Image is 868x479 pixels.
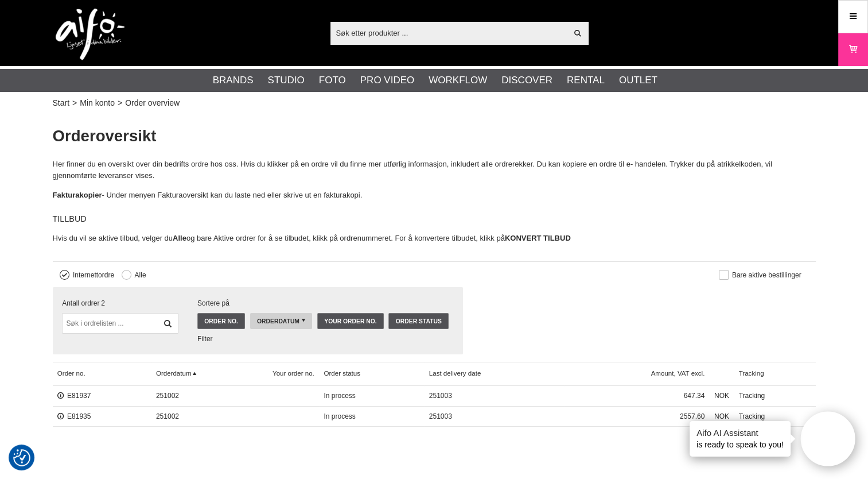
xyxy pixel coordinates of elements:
a: Foto [319,73,346,88]
label: Alle [131,271,146,279]
p: Her finner du en oversikt over din bedrifts ordre hos oss. Hvis du klikker på en ordre vil du fin... [53,159,816,183]
span: 2 [101,298,105,308]
a: Tracking [734,406,815,427]
strong: Alle [173,234,186,242]
span: 251002 [151,386,268,407]
a: E81935 [57,412,91,420]
span: Orderdatum [257,318,299,325]
span: NOK [710,386,734,407]
div: is ready to speak to you! [690,421,791,457]
span: Tracking [734,362,815,385]
a: Order status [388,313,449,329]
button: Samtykkepreferanser [13,447,30,468]
span: 647.34 [565,386,709,407]
a: Orderdatum [151,362,268,385]
h4: TILLBUD [53,213,816,225]
p: Hvis du vil se aktive tilbud, velger du og bare Aktive ordrer for å se tilbudet, klikk på ordrenu... [53,233,816,245]
strong: KONVERT TILBUD [505,234,571,242]
a: Start [53,97,70,109]
span: 2557.60 [565,406,709,427]
a: Pro Video [360,73,414,88]
a: Studio [268,73,305,88]
label: Internettordre [69,271,114,279]
span: > [118,97,122,109]
a: Workflow [429,73,487,88]
h4: Aifo AI Assistant [696,427,784,439]
span: NOK [710,406,734,427]
a: Filter [158,313,178,334]
a: Your order no. [268,362,319,385]
a: Outlet [619,73,657,88]
a: E81937 [57,392,91,400]
input: Søk i ordrelisten ... [62,313,178,334]
div: Antall ordrer [62,298,178,308]
a: Orderdatum [250,313,313,329]
a: Rental [567,73,605,88]
img: logo.png [56,9,124,60]
span: Order overview [125,97,180,109]
a: Order no. [53,362,151,385]
a: Discover [501,73,552,88]
a: Order status [319,362,424,385]
span: Sortere på [197,298,454,308]
span: In process [319,386,424,407]
span: > [72,97,77,109]
span: Min konto [80,97,115,109]
strong: Fakturakopier [53,191,102,199]
span: 251003 [424,406,565,427]
h1: Orderoversikt [53,125,816,148]
a: Brands [213,73,254,88]
div: Filter [197,334,454,344]
span: Amount, VAT excl. [565,362,709,385]
label: Bare aktive bestillinger [729,271,801,279]
input: Søk etter produkter ... [330,24,567,41]
a: Your order no. [317,313,384,329]
span: In process [319,406,424,427]
a: Tracking [734,386,815,407]
img: Revisit consent button [13,449,30,466]
a: Order no. [197,313,245,329]
span: 251002 [151,406,268,427]
span: 251003 [424,386,565,407]
span: Last delivery date [424,362,565,385]
p: - Under menyen Fakturaoversikt kan du laste ned eller skrive ut en fakturakopi. [53,190,816,202]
